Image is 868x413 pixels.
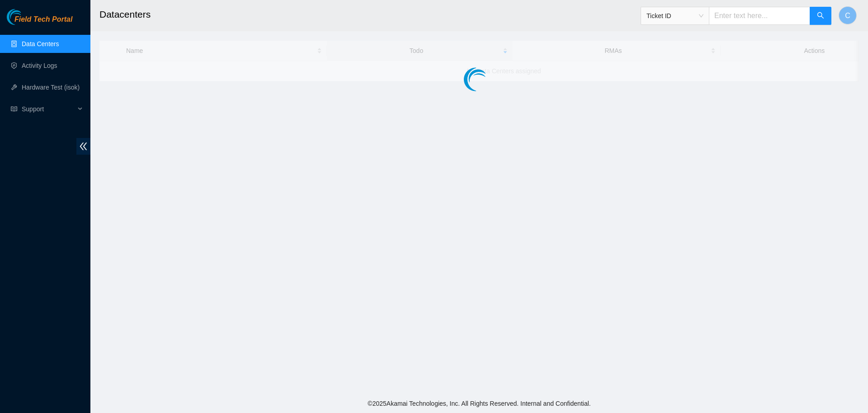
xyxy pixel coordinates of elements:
a: Activity Logs [22,62,57,69]
button: C [839,6,857,24]
span: C [845,10,850,21]
span: Field Tech Portal [14,15,72,24]
span: search [817,12,824,20]
img: Akamai Technologies [7,9,46,25]
span: double-left [76,138,90,155]
input: Enter text here... [709,7,810,25]
span: Ticket ID [646,9,703,23]
span: Support [22,100,75,118]
footer: © 2025 Akamai Technologies, Inc. All Rights Reserved. Internal and Confidential. [90,394,868,413]
a: Akamai TechnologiesField Tech Portal [7,16,72,28]
span: read [11,106,17,112]
a: Data Centers [22,40,59,47]
a: Hardware Test (isok) [22,84,80,91]
button: search [810,7,831,25]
